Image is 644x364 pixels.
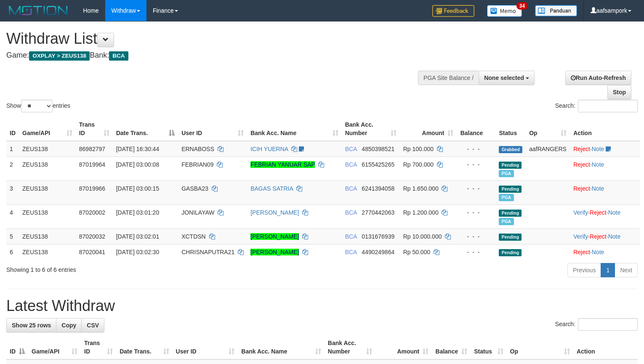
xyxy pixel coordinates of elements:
select: Showentries [21,100,53,112]
th: Game/API: activate to sort column ascending [19,117,76,141]
a: [PERSON_NAME] [250,249,299,255]
th: Trans ID: activate to sort column ascending [81,335,116,359]
span: Pending [499,210,522,217]
td: · [570,181,640,205]
input: Search: [578,318,638,331]
h4: Game: Bank: [6,51,421,60]
span: BCA [345,185,357,192]
td: · [570,157,640,181]
td: · [570,244,640,260]
th: Op: activate to sort column ascending [507,335,573,359]
span: Rp 100.000 [403,146,434,152]
th: Bank Acc. Number: activate to sort column ascending [342,117,400,141]
img: Feedback.jpg [432,5,474,17]
td: ZEUS138 [19,205,76,228]
td: 3 [6,181,19,205]
a: Note [592,249,604,255]
a: Reject [573,146,590,152]
span: Rp 700.000 [403,161,434,168]
th: Bank Acc. Name: activate to sort column ascending [238,335,325,359]
span: Copy 6241394058 to clipboard [362,185,394,192]
div: - - - [460,248,492,256]
span: XCTDSN [181,233,206,240]
a: FEBRIAN YANUAR SAP [250,161,315,168]
label: Show entries [6,100,70,112]
td: · [570,141,640,157]
span: Copy 2770442063 to clipboard [362,209,394,216]
th: Action [570,117,640,141]
th: ID: activate to sort column descending [6,335,28,359]
th: Game/API: activate to sort column ascending [28,335,81,359]
a: [PERSON_NAME] [250,209,299,216]
a: ICIH YUERNA [250,146,288,152]
a: Note [592,185,604,192]
a: Note [608,209,621,216]
a: Verify [573,209,588,216]
span: ERNABOSS [181,146,214,152]
th: Op: activate to sort column ascending [526,117,570,141]
span: Copy 4850398521 to clipboard [362,146,394,152]
a: Show 25 rows [6,318,56,332]
span: Rp 1.200.000 [403,209,439,216]
td: · · [570,228,640,244]
span: Pending [499,162,522,169]
div: - - - [460,145,492,153]
span: BCA [345,161,357,168]
a: Run Auto-Refresh [565,71,631,85]
div: - - - [460,184,492,193]
td: 5 [6,228,19,244]
td: ZEUS138 [19,228,76,244]
span: [DATE] 03:02:30 [116,249,159,255]
button: None selected [479,71,535,85]
span: 87019966 [79,185,105,192]
span: None selected [484,74,524,81]
span: [DATE] 16:30:44 [116,146,159,152]
a: Note [608,233,621,240]
a: Reject [590,233,607,240]
div: - - - [460,208,492,217]
span: CHRISNAPUTRA21 [181,249,234,255]
span: BCA [109,51,128,61]
span: Rp 10.000.000 [403,233,442,240]
span: Pending [499,234,522,241]
th: Amount: activate to sort column ascending [375,335,432,359]
span: Marked by aafpengsreynich [499,194,514,201]
span: BCA [345,249,357,255]
span: 34 [516,2,528,10]
a: Stop [607,85,631,99]
span: [DATE] 03:01:20 [116,209,159,216]
h1: Withdraw List [6,30,421,47]
th: User ID: activate to sort column ascending [178,117,247,141]
a: BAGAS SATRIA [250,185,293,192]
td: ZEUS138 [19,181,76,205]
td: 1 [6,141,19,157]
th: Status: activate to sort column ascending [471,335,506,359]
a: Reject [590,209,607,216]
th: Date Trans.: activate to sort column descending [113,117,178,141]
span: Copy [61,322,76,329]
img: panduan.png [535,5,577,16]
a: Reject [573,185,590,192]
a: 1 [601,263,615,277]
th: Bank Acc. Name: activate to sort column ascending [247,117,342,141]
div: - - - [460,160,492,169]
span: BCA [345,146,357,152]
div: PGA Site Balance / [418,71,479,85]
td: ZEUS138 [19,157,76,181]
th: Trans ID: activate to sort column ascending [76,117,113,141]
span: BCA [345,209,357,216]
a: Copy [56,318,82,332]
a: Next [615,263,638,277]
span: [DATE] 03:00:15 [116,185,159,192]
label: Search: [555,100,638,112]
th: Action [573,335,638,359]
a: Note [592,161,604,168]
td: · · [570,205,640,228]
div: Showing 1 to 6 of 6 entries [6,262,262,274]
span: Marked by aafpengsreynich [499,170,514,177]
a: Reject [573,161,590,168]
span: [DATE] 03:02:01 [116,233,159,240]
span: Rp 50.000 [403,249,431,255]
img: Button%20Memo.svg [487,5,522,17]
span: Pending [499,186,522,193]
